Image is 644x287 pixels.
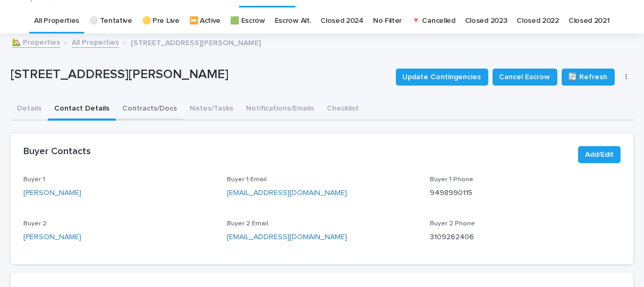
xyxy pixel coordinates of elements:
[430,188,621,199] p: 9498990115
[189,9,221,33] a: ⏩ Active
[23,146,91,158] h2: Buyer Contacts
[23,232,81,243] a: [PERSON_NAME]
[493,69,557,86] button: Cancel Escrow
[320,98,365,121] button: Checklist
[320,9,363,33] a: Closed 2024
[569,9,610,33] a: Closed 2021
[465,9,507,33] a: Closed 2023
[578,146,621,163] button: Add/Edit
[403,72,481,82] span: Update Contingencies
[275,9,311,33] a: Escrow Alt.
[562,69,615,86] button: 🔄 Refresh
[23,188,81,199] a: [PERSON_NAME]
[227,221,268,227] span: Buyer 2 Email
[430,176,473,183] span: Buyer 1 Phone
[11,98,48,121] button: Details
[227,176,267,183] span: Buyer 1 Email
[373,9,402,33] a: No Filter
[569,72,608,82] span: 🔄 Refresh
[34,9,79,33] a: All Properties
[23,176,45,183] span: Buyer 1
[411,9,455,33] a: 🔻 Cancelled
[516,9,559,33] a: Closed 2022
[227,189,347,197] a: [EMAIL_ADDRESS][DOMAIN_NAME]
[23,221,47,227] span: Buyer 2
[142,9,180,33] a: 🟡 Pre Live
[12,36,60,48] a: 🏡 Properties
[183,98,240,121] button: Notes/Tasks
[240,98,320,121] button: Notifications/Emails
[89,9,132,33] a: ⚪️ Tentative
[430,221,475,227] span: Buyer 2 Phone
[227,233,347,241] a: [EMAIL_ADDRESS][DOMAIN_NAME]
[116,98,183,121] button: Contracts/Docs
[131,36,261,48] p: [STREET_ADDRESS][PERSON_NAME]
[396,69,488,86] button: Update Contingencies
[230,9,265,33] a: 🟩 Escrow
[585,149,614,160] span: Add/Edit
[72,36,119,48] a: All Properties
[11,67,387,82] p: [STREET_ADDRESS][PERSON_NAME]
[48,98,116,121] button: Contact Details
[430,232,621,243] p: 3109262406
[499,72,550,82] span: Cancel Escrow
